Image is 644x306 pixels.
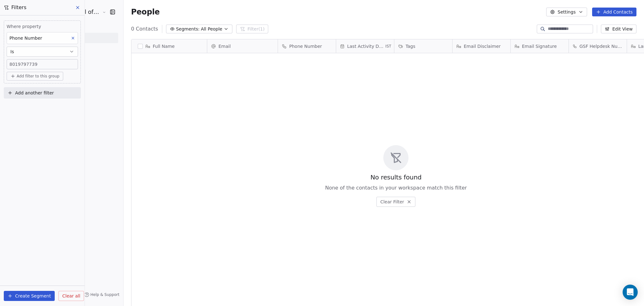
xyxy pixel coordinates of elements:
span: Full Name [153,43,175,49]
span: No results found [370,173,422,182]
button: Add Contacts [592,8,636,16]
span: Help & Support [91,292,119,297]
div: grid [131,53,207,294]
div: Open Intercom Messenger [623,285,638,300]
div: GSF Helpdesk Number [569,39,627,53]
span: People [131,7,160,17]
span: 0 Contacts [131,25,158,33]
div: Email Disclaimer [452,39,510,53]
button: [PERSON_NAME] School of Finance LLP [8,7,98,17]
span: Email Signature [522,43,557,49]
div: Tags [394,39,452,53]
button: Edit View [601,25,636,33]
span: Phone Number [289,43,322,49]
span: GSF Helpdesk Number [580,43,623,49]
span: Email [219,43,231,49]
span: Email Disclaimer [464,43,501,49]
span: Tags [406,43,415,49]
span: IST [386,44,391,49]
a: Help & Support [84,292,119,297]
div: Full Name [131,39,207,53]
span: Segments: [176,26,200,32]
span: All People [201,26,222,32]
span: Last Activity Date [347,43,384,49]
div: Email Signature [511,39,569,53]
button: Clear Filter [376,197,415,207]
button: Filter(1) [236,25,269,33]
div: Email [207,39,278,53]
div: Last Activity DateIST [336,39,394,53]
button: Settings [546,8,587,16]
div: Phone Number [278,39,336,53]
span: None of the contacts in your workspace match this filter [325,184,467,192]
